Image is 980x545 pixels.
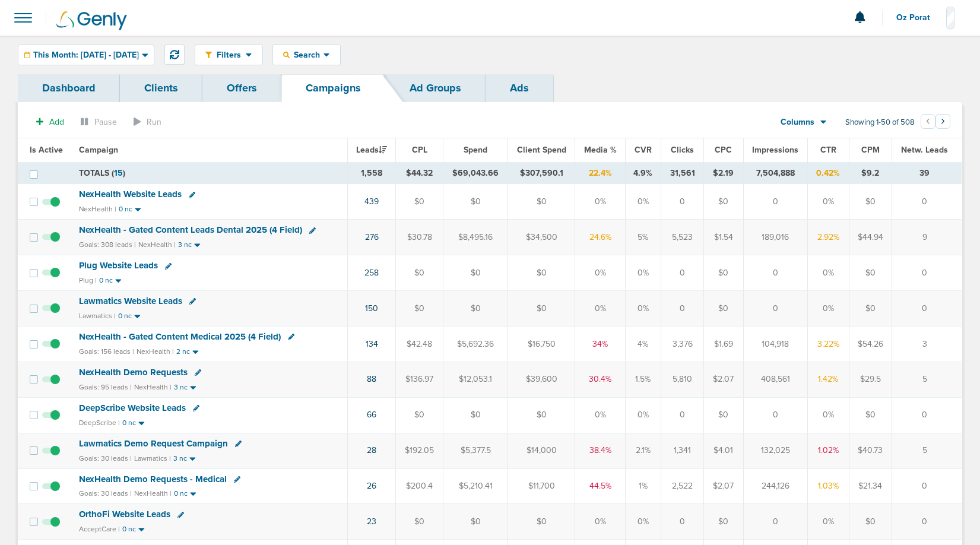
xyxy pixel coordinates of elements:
[849,397,892,433] td: $0
[661,468,704,504] td: 2,522
[808,162,849,184] td: 0.42%
[849,326,892,362] td: $54.26
[896,14,938,22] span: Oz Porat
[508,184,575,220] td: $0
[396,504,443,540] td: $0
[575,162,625,184] td: 22.4%
[79,312,116,320] small: Lawmatics |
[661,255,704,291] td: 0
[661,220,704,255] td: 5,523
[30,145,63,155] span: Is Active
[79,403,186,413] span: DeepScribe Website Leads
[625,397,661,433] td: 0%
[921,116,950,130] ul: Pagination
[33,51,139,59] span: This Month: [DATE] - [DATE]
[290,50,324,60] span: Search
[625,184,661,220] td: 0%
[365,303,378,313] a: 150
[743,362,807,397] td: 408,561
[508,162,575,184] td: $307,590.1
[79,367,188,378] span: NexHealth Demo Requests
[575,291,625,327] td: 0%
[508,468,575,504] td: $11,700
[704,291,743,327] td: $0
[808,291,849,327] td: 0%
[173,454,187,463] small: 3 nc
[625,162,661,184] td: 4.9%
[443,362,508,397] td: $12,053.1
[625,468,661,504] td: 1%
[443,397,508,433] td: $0
[443,162,508,184] td: $69,043.66
[808,504,849,540] td: 0%
[443,468,508,504] td: $5,210.41
[892,433,962,468] td: 5
[584,145,617,155] span: Media %
[30,113,71,131] button: Add
[704,220,743,255] td: $1.54
[385,74,486,102] a: Ad Groups
[412,145,427,155] span: CPL
[715,145,732,155] span: CPC
[892,397,962,433] td: 0
[575,433,625,468] td: 38.4%
[396,255,443,291] td: $0
[79,347,134,356] small: Goals: 156 leads |
[575,397,625,433] td: 0%
[508,255,575,291] td: $0
[79,240,136,249] small: Goals: 308 leads |
[178,240,192,249] small: 3 nc
[704,433,743,468] td: $4.01
[935,114,950,129] button: Go to next page
[743,220,807,255] td: 189,016
[575,326,625,362] td: 34%
[122,419,136,427] small: 0 nc
[661,397,704,433] td: 0
[661,362,704,397] td: 5,810
[79,189,182,199] span: NexHealth Website Leads
[808,362,849,397] td: 1.42%
[356,145,387,155] span: Leads
[443,255,508,291] td: $0
[575,468,625,504] td: 44.5%
[661,162,704,184] td: 31,561
[849,184,892,220] td: $0
[443,291,508,327] td: $0
[752,145,798,155] span: Impressions
[79,454,132,463] small: Goals: 30 leads |
[79,509,170,519] span: OrthoFi Website Leads
[508,362,575,397] td: $39,600
[367,481,376,491] a: 26
[443,184,508,220] td: $0
[820,145,836,155] span: CTR
[661,326,704,362] td: 3,376
[781,116,814,128] span: Columns
[18,74,120,102] a: Dashboard
[808,468,849,504] td: 1.03%
[79,296,182,306] span: Lawmatics Website Leads
[396,397,443,433] td: $0
[56,11,127,30] img: Genly
[49,117,64,127] span: Add
[79,438,228,449] span: Lawmatics Demo Request Campaign
[625,433,661,468] td: 2.1%
[743,255,807,291] td: 0
[443,326,508,362] td: $5,692.36
[508,291,575,327] td: $0
[743,326,807,362] td: 104,918
[202,74,281,102] a: Offers
[845,118,915,128] span: Showing 1-50 of 508
[174,489,188,498] small: 0 nc
[892,162,962,184] td: 39
[396,220,443,255] td: $30.78
[849,220,892,255] td: $44.94
[892,220,962,255] td: 9
[365,232,379,242] a: 276
[396,362,443,397] td: $136.97
[79,474,227,484] span: NexHealth Demo Requests - Medical
[508,326,575,362] td: $16,750
[443,220,508,255] td: $8,495.16
[396,184,443,220] td: $0
[849,468,892,504] td: $21.34
[743,184,807,220] td: 0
